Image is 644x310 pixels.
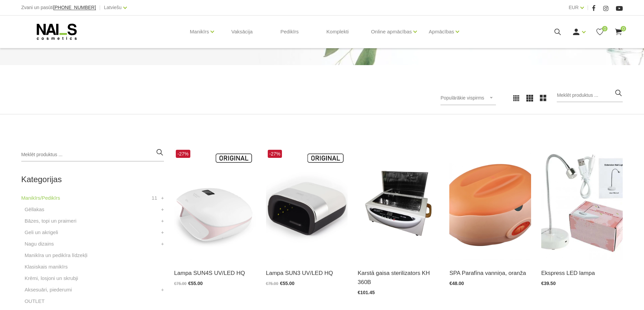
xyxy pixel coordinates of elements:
a: Pedikīrs [275,16,304,48]
a: Vaksācija [226,16,258,48]
a: + [161,228,164,236]
span: €101.45 [358,290,375,295]
span: €55.00 [188,281,203,286]
span: 0 [621,26,626,31]
img: Tips:UV LAMPAZīmola nosaukums:SUNUVModeļa numurs: SUNUV4Profesionālā UV/Led lampa.Garantija: 1 ga... [174,148,256,260]
a: Manikīrs/Pedikīrs [21,194,60,202]
a: Geli un akrigeli [25,228,58,236]
span: | [587,3,589,12]
span: -27% [268,150,282,158]
a: Apmācības [429,18,454,45]
span: €48.00 [449,281,464,286]
a: Nagu dizains [25,240,54,248]
a: 0 [614,28,623,36]
a: Komplekti [321,16,354,48]
a: + [161,286,164,294]
a: + [161,194,164,202]
a: Manikīra un pedikīra līdzekļi [25,251,88,259]
span: 0 [602,26,607,31]
a: [PHONE_NUMBER] [53,5,96,10]
a: Manikīrs [190,18,209,45]
a: EUR [569,3,579,11]
a: Krēmi, losjoni un skrubji [25,274,78,282]
span: €55.00 [280,281,294,286]
span: €39.50 [541,281,556,286]
a: Gēllakas [25,205,44,214]
h2: Kategorijas [21,175,164,184]
a: 0 [596,28,604,36]
span: | [99,3,101,12]
img: Parafīna vanniņa roku un pēdu procedūrām. Parafīna aplikācijas momentāli padara ādu ļoti zīdainu,... [449,148,531,260]
input: Meklēt produktus ... [21,148,164,162]
img: Modelis: SUNUV 3Jauda: 48WViļņu garums: 365+405nmKalpošanas ilgums: 50000 HRSPogas vadība:10s/30s... [266,148,348,260]
a: Ekspress LED lampa [541,269,623,278]
input: Meklēt produktus ... [557,89,623,102]
a: OUTLET [25,297,45,305]
a: Lampa SUN4S UV/LED HQ [174,269,256,278]
a: Online apmācības [371,18,412,45]
img: Karstā gaisa sterilizatoru var izmantot skaistumkopšanas salonos, manikīra kabinetos, ēdināšanas ... [358,148,439,260]
a: + [161,217,164,225]
a: Bāzes, topi un praimeri [25,217,76,225]
a: Aksesuāri, piederumi [25,286,72,294]
a: Lampa SUN3 UV/LED HQ [266,269,348,278]
span: Populārākie vispirms [440,95,484,101]
span: -27% [176,150,190,158]
a: SPA Parafīna vanniņa, oranža [449,269,531,278]
img: Ekspress LED lampa.Ideāli piemērota šī brīža aktuālākajai gēla nagu pieaudzēšanas metodei - ekspr... [541,148,623,260]
a: + [161,240,164,248]
span: 11 [151,194,157,202]
span: €75.00 [266,281,279,286]
a: Karstā gaisa sterilizators KH 360B [358,269,439,287]
a: + [161,205,164,214]
a: Latviešu [104,3,122,11]
a: Klasiskais manikīrs [25,263,68,271]
div: Zvani un pasūti [21,3,96,12]
span: €75.00 [174,281,187,286]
